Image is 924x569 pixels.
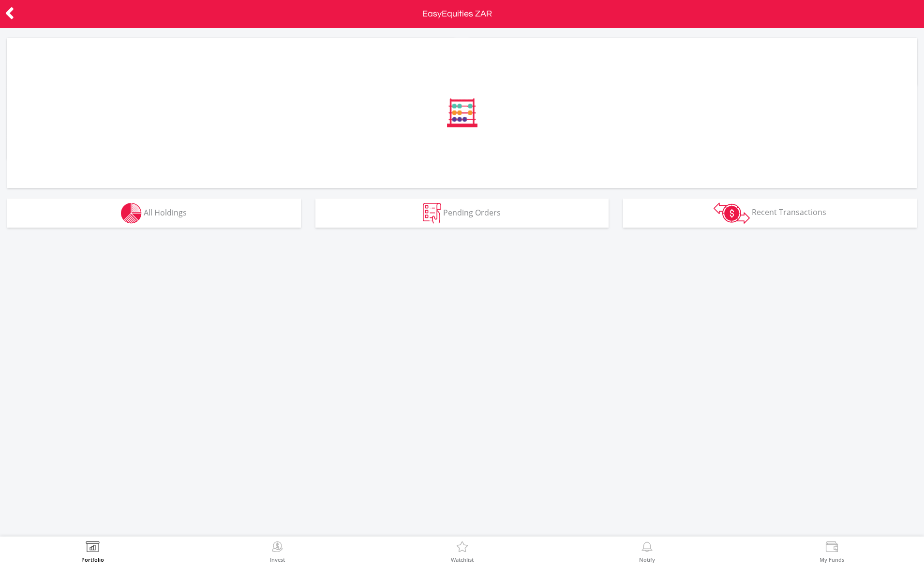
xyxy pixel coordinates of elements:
label: My Funds [820,557,844,562]
span: Recent Transactions [752,207,826,217]
button: All Holdings [7,199,301,228]
button: Recent Transactions [623,199,917,228]
a: My Funds [820,541,844,562]
span: Pending Orders [443,207,501,217]
label: Invest [270,557,285,562]
label: Watchlist [451,557,474,562]
button: Pending Orders [315,199,609,228]
a: Portfolio [81,541,104,562]
a: Invest [270,541,285,562]
img: Invest Now [270,541,285,555]
a: Notify [639,541,655,562]
img: View Portfolio [85,541,100,555]
label: Portfolio [81,557,104,562]
img: pending_instructions-wht.png [423,203,441,224]
img: Watchlist [455,541,470,555]
img: View Funds [824,541,839,555]
span: All Holdings [144,207,187,217]
label: Notify [639,557,655,562]
img: transactions-zar-wht.png [714,202,750,224]
img: View Notifications [640,541,655,555]
img: holdings-wht.png [121,203,142,224]
a: Watchlist [451,541,474,562]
